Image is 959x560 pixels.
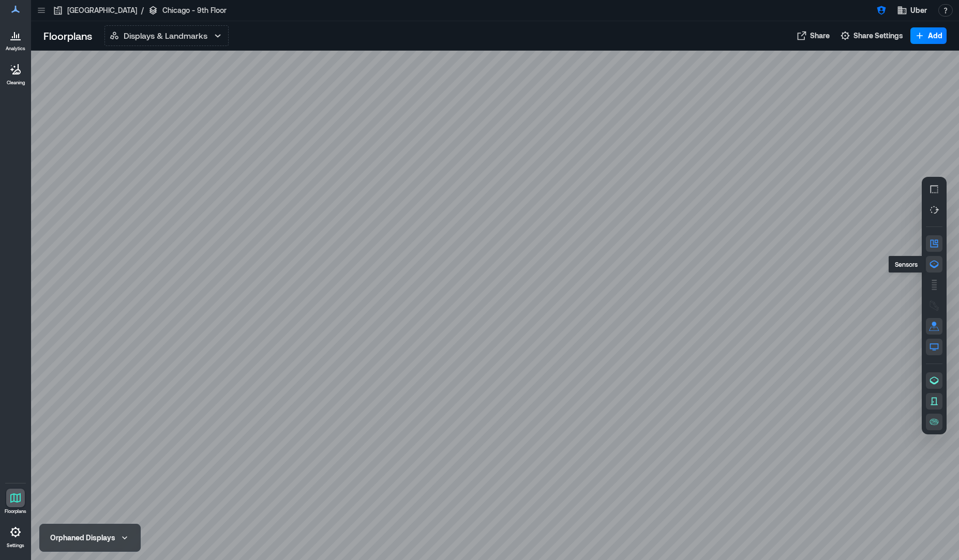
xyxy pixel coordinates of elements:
[3,23,28,55] a: Analytics
[3,520,28,552] a: Settings
[46,531,134,545] button: Orphaned Displays
[43,28,92,43] p: Floorplans
[5,508,26,514] p: Floorplans
[3,57,28,89] a: Cleaning
[853,31,903,41] span: Share Settings
[7,542,24,549] p: Settings
[162,5,227,16] p: Chicago - 9th Floor
[7,80,25,86] p: Cleaning
[810,31,830,41] span: Share
[910,5,927,16] span: Uber
[793,27,833,44] button: Share
[124,29,207,42] p: Displays & Landmarks
[837,27,906,44] button: Share Settings
[6,46,25,52] p: Analytics
[50,533,115,543] div: Orphaned Displays
[894,2,930,19] button: Uber
[2,486,29,518] a: Floorplans
[910,27,947,44] button: Add
[104,25,229,46] button: Displays & Landmarks
[141,5,144,16] p: /
[67,5,137,16] p: [GEOGRAPHIC_DATA]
